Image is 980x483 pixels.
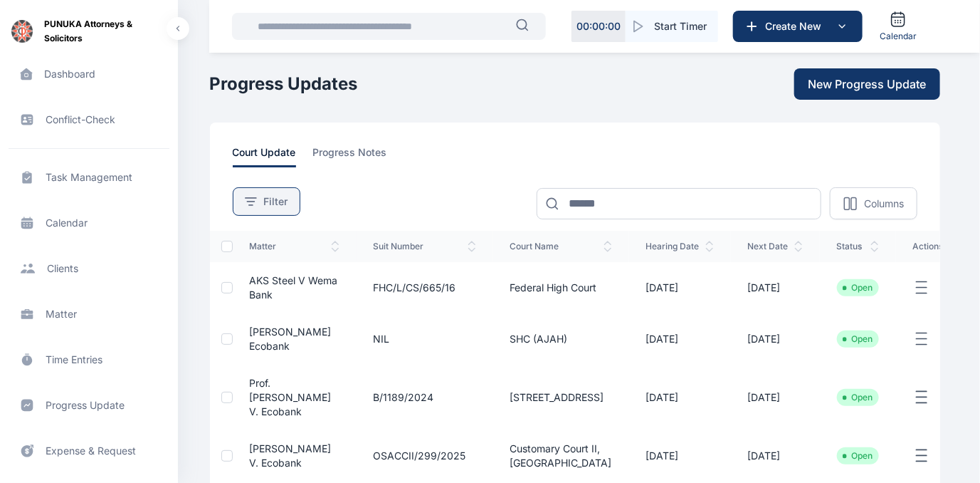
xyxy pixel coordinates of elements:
td: OSACCII/299/2025 [357,430,493,482]
a: Prof. [PERSON_NAME] v. Ecobank [250,377,332,417]
span: matter [250,241,339,252]
a: Calendar [874,5,922,48]
li: Open [843,392,873,403]
a: [PERSON_NAME] v. Ecobank [250,442,332,469]
a: progress notes [313,145,404,167]
button: Columns [830,187,917,219]
a: matter [9,297,169,331]
span: court update [233,145,296,167]
td: Customary Court II, [GEOGRAPHIC_DATA] [493,430,629,482]
td: [DATE] [629,313,731,365]
a: expense & request [9,434,169,468]
a: conflict-check [9,103,169,137]
td: [DATE] [731,430,820,482]
td: NIL [357,313,493,365]
li: Open [843,333,873,345]
p: 00 : 00 : 00 [576,19,621,33]
td: SHC (AJAH) [493,313,629,365]
span: status [837,241,879,252]
button: New Progress Update [794,68,940,100]
a: clients [9,251,169,286]
span: progress notes [313,145,387,167]
td: [DATE] [731,262,820,313]
span: New Progress Update [808,76,927,93]
a: AKS Steel v Wema Bank [250,274,338,301]
td: B/1189/2024 [357,365,493,430]
span: Calendar [880,31,917,42]
a: task management [9,160,169,194]
span: Create New [759,19,833,33]
span: PUNUKA Attorneys & Solicitors [44,17,167,46]
td: [STREET_ADDRESS] [493,365,629,430]
a: [PERSON_NAME] Ecobank [250,326,332,352]
li: Open [843,282,873,294]
h1: Progress Updates [210,73,358,95]
p: Columns [864,197,904,211]
td: [DATE] [731,365,820,430]
td: Federal High Court [493,262,629,313]
span: Start Timer [654,19,707,33]
span: Filter [264,194,288,209]
span: suit number [374,241,476,252]
a: court update [233,145,313,167]
td: [DATE] [629,430,731,482]
span: next date [748,241,803,252]
li: Open [843,450,873,462]
td: [DATE] [629,365,731,430]
button: Start Timer [626,11,718,42]
button: Filter [233,187,300,216]
a: calendar [9,206,169,240]
a: progress update [9,388,169,422]
a: time entries [9,343,169,377]
td: FHC/L/CS/665/16 [357,262,493,313]
span: court name [510,241,612,252]
span: hearing date [646,241,714,252]
span: actions [913,241,944,252]
td: [DATE] [731,313,820,365]
button: Create New [733,11,863,42]
a: dashboard [9,57,169,91]
td: [DATE] [629,262,731,313]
